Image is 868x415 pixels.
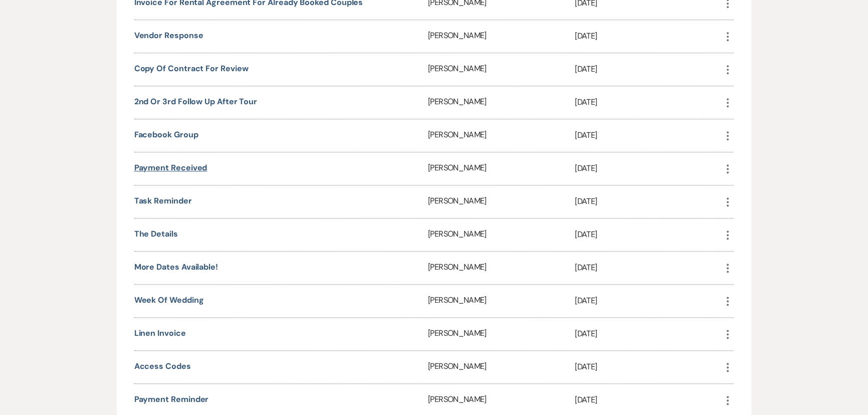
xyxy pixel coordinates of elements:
p: [DATE] [575,195,722,208]
p: [DATE] [575,63,722,76]
div: [PERSON_NAME] [428,219,575,251]
div: [PERSON_NAME] [428,53,575,86]
a: 2nd or 3rd Follow Up After Tour [134,96,258,107]
a: Task Reminder [134,195,192,206]
p: [DATE] [575,129,722,142]
div: [PERSON_NAME] [428,285,575,317]
p: [DATE] [575,294,722,307]
a: Payment Received [134,162,207,173]
p: [DATE] [575,162,722,175]
p: [DATE] [575,393,722,406]
p: [DATE] [575,327,722,340]
a: Payment Reminder [134,394,209,404]
a: More Dates Available! [134,262,218,272]
a: Week of Wedding [134,295,204,305]
div: [PERSON_NAME] [428,318,575,350]
div: [PERSON_NAME] [428,20,575,53]
div: [PERSON_NAME] [428,252,575,284]
a: Copy of Contract for Review [134,63,249,74]
a: Linen Invoice [134,328,186,338]
a: Facebook Group [134,129,198,140]
div: [PERSON_NAME] [428,86,575,119]
div: [PERSON_NAME] [428,119,575,152]
a: Vendor Response [134,30,203,41]
div: [PERSON_NAME] [428,185,575,218]
p: [DATE] [575,30,722,43]
p: [DATE] [575,228,722,241]
div: [PERSON_NAME] [428,152,575,185]
div: [PERSON_NAME] [428,351,575,383]
p: [DATE] [575,96,722,109]
p: [DATE] [575,360,722,373]
a: The Details [134,229,178,239]
a: Access codes [134,361,191,371]
p: [DATE] [575,261,722,274]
